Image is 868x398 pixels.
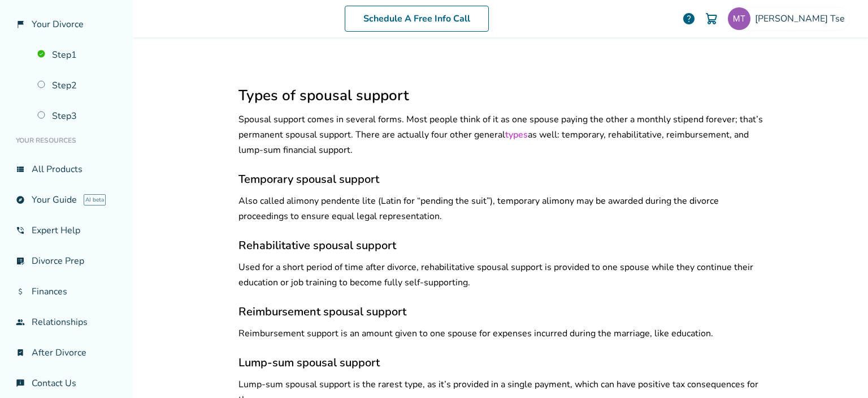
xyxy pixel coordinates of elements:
p: Spousal support comes in several forms. Most people think of it as one spouse paying the other a ... [238,112,763,158]
a: phone_in_talkExpert Help [9,217,124,243]
a: Step3 [31,103,124,129]
a: Schedule A Free Info Call [345,6,489,32]
a: view_listAll Products [9,156,124,182]
span: bookmark_check [16,348,25,357]
span: flag_2 [16,20,25,29]
a: groupRelationships [9,309,124,335]
a: chat_infoContact Us [9,370,124,396]
a: Step1 [31,42,124,68]
img: Cart [705,12,718,25]
img: tserefina@gmail.com [728,7,750,30]
h3: Rehabilitative spousal support [238,238,763,253]
iframe: Chat Widget [811,344,868,398]
p: Used for a short period of time after divorce, rehabilitative spousal support is provided to one ... [238,260,763,290]
a: types [505,129,528,141]
span: chat_info [16,379,25,388]
h2: Types of spousal support [238,85,763,105]
span: [PERSON_NAME] Tse [755,12,849,25]
a: help [682,12,696,25]
a: list_alt_checkDivorce Prep [9,248,124,274]
span: attach_money [16,287,25,296]
h3: Lump-sum spousal support [238,355,763,370]
a: bookmark_checkAfter Divorce [9,340,124,366]
p: Also called alimony pendente lite (Latin for “pending the suit”), temporary alimony may be awarde... [238,194,763,224]
h3: Temporary spousal support [238,172,763,187]
a: flag_2Your Divorce [9,11,124,37]
a: exploreYour GuideAI beta [9,187,124,213]
span: group [16,318,25,327]
p: Reimbursement support is an amount given to one spouse for expenses incurred during the marriage,... [238,326,763,341]
span: view_list [16,165,25,174]
span: phone_in_talk [16,226,25,235]
span: AI beta [84,194,106,206]
h3: Reimbursement spousal support [238,304,763,319]
span: list_alt_check [16,256,25,266]
span: Your Divorce [32,18,84,31]
li: Your Resources [9,129,124,152]
a: Step2 [31,72,124,99]
span: explore [16,195,25,204]
a: attach_moneyFinances [9,279,124,305]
